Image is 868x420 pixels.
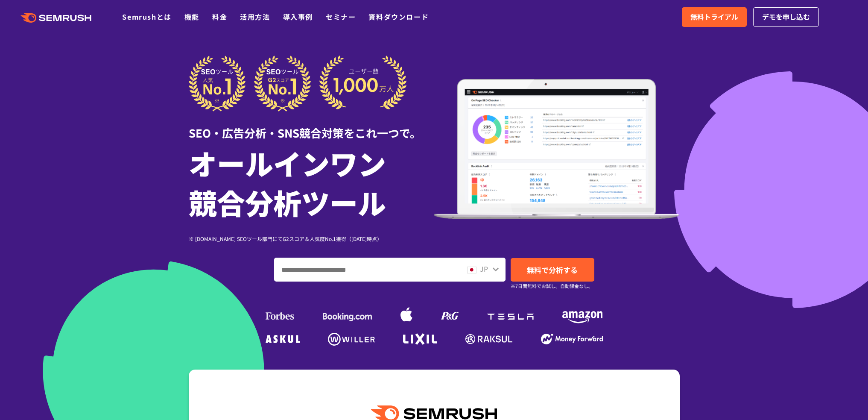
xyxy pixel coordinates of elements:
a: デモを申し込む [753,7,819,27]
div: ※ [DOMAIN_NAME] SEOツール部門にてG2スコア＆人気度No.1獲得（[DATE]時点） [189,235,434,243]
a: Semrushとは [122,12,171,22]
a: 料金 [212,12,227,22]
a: セミナー [326,12,356,22]
span: デモを申し込む [762,12,810,23]
div: SEO・広告分析・SNS競合対策をこれ一つで。 [189,112,434,141]
span: 無料で分析する [527,264,578,275]
span: 無料トライアル [690,12,738,23]
a: 機能 [184,12,199,22]
a: 無料トライアル [682,7,747,27]
a: 無料で分析する [511,258,594,282]
small: ※7日間無料でお試し。自動課金なし。 [511,282,593,290]
a: 活用方法 [240,12,270,22]
a: 導入事例 [283,12,313,22]
a: 資料ダウンロード [368,12,429,22]
span: JP [480,264,488,274]
h1: オールインワン 競合分析ツール [189,143,434,222]
input: ドメイン、キーワードまたはURLを入力してください [275,258,459,281]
